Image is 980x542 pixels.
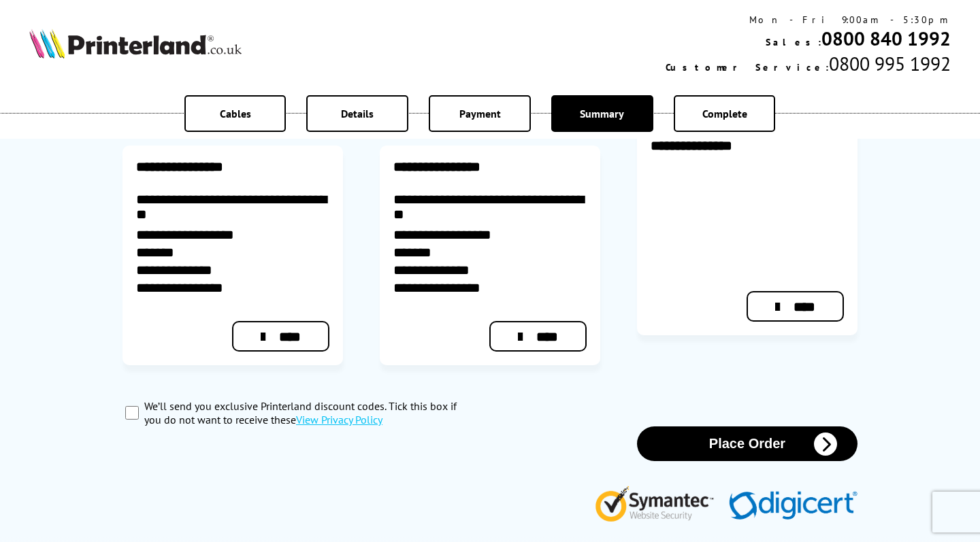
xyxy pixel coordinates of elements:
button: Place Order [637,426,857,461]
span: 0800 995 1992 [829,51,951,76]
span: Summary [580,107,624,120]
span: Cables [220,107,251,120]
span: Customer Service: [666,61,829,73]
span: Complete [702,107,747,120]
div: Mon - Fri 9:00am - 5:30pm [666,14,951,26]
img: Symantec Website Security [595,483,723,522]
label: We’ll send you exclusive Printerland discount codes. Tick this box if you do not want to receive ... [144,399,475,426]
span: Details [341,107,374,120]
span: Sales: [766,36,821,48]
a: 0800 840 1992 [821,26,951,51]
span: Payment [459,107,501,120]
a: modal_privacy [296,413,382,426]
img: Printerland Logo [29,29,242,58]
img: Digicert [729,491,857,522]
